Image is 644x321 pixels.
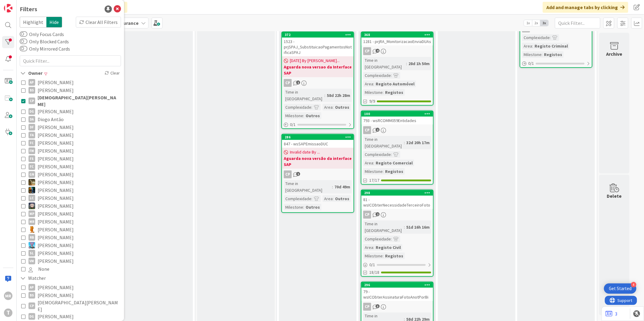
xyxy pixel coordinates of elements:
div: Area [363,160,373,166]
span: : [332,184,333,190]
div: DG [29,313,35,320]
span: : [373,81,374,87]
button: MP [PERSON_NAME] [21,210,119,218]
div: BS [29,87,35,94]
img: JC [29,179,35,186]
div: 81 - wsICObterNecessidadeTerceiroFoto [361,196,433,209]
span: 2x [532,20,540,26]
div: Outros [334,104,351,111]
div: Registo Criminal [533,43,569,49]
span: [PERSON_NAME] [38,241,74,249]
label: Only Mirrored Cards [20,45,70,52]
span: : [373,244,374,251]
div: 3681281 - prjRA_MonitorizacaoEnviaDUAs [361,32,433,45]
button: LS [PERSON_NAME] [21,202,119,210]
div: Outros [334,195,351,202]
button: None [21,265,119,273]
div: DG [29,108,35,115]
div: FC [29,163,35,170]
div: CP [361,211,433,219]
span: : [391,72,392,79]
div: BS [29,292,35,299]
div: CP [361,303,433,311]
button: LC [PERSON_NAME] [21,194,119,202]
span: Invalid date By ... [290,149,320,155]
div: Area [363,81,373,87]
div: 298 [361,190,433,196]
div: CP [363,47,371,55]
span: [PERSON_NAME] [38,163,74,170]
div: FA [29,132,35,138]
div: Registos [384,253,405,259]
div: DF [29,124,35,131]
div: T [4,309,12,317]
div: Area [522,43,532,49]
div: 286847 - wsSAPEmissaoDUC [282,134,354,148]
button: FC [PERSON_NAME] [21,139,119,147]
div: Milestone [284,112,303,119]
div: Milestone [284,204,303,210]
div: CP [282,79,354,87]
span: [PERSON_NAME] [38,108,74,115]
span: [PERSON_NAME] [38,233,74,241]
button: DF [PERSON_NAME] [21,123,119,131]
div: Registos [384,168,405,175]
div: 70d 49m [333,184,352,190]
div: 32d 20h 17m [405,139,431,146]
div: 286 [282,134,354,140]
div: 1281 - prjRA_MonitorizacaoEnviaDUAs [361,38,433,45]
div: Clear [103,69,121,77]
span: : [404,139,405,146]
a: 286847 - wsSAPEmissaoDUCInvalid date By ...Aguarda nova versão da interface SAPCPTime in [GEOGRAP... [281,134,354,213]
div: 296 [364,283,433,287]
div: Owner [20,69,43,77]
div: Delete [607,192,622,200]
div: CP [284,79,292,87]
span: Hide [46,17,62,28]
div: Area [323,104,333,111]
button: SF [PERSON_NAME] [21,241,119,249]
div: 372 [282,32,354,38]
span: : [550,34,551,41]
button: CP [DEMOGRAPHIC_DATA][PERSON_NAME] [21,299,119,313]
div: SL [29,250,35,256]
div: 1523 - prjSPAJ_SubstituicaoPagamentosNotificaSPAJ [282,38,354,56]
span: : [303,204,304,210]
span: [PERSON_NAME] [38,155,74,163]
span: 4 [376,49,380,53]
span: [DEMOGRAPHIC_DATA][PERSON_NAME] [38,299,119,313]
button: Only Mirrored Cards [20,46,27,52]
span: [PERSON_NAME] [38,249,74,257]
div: Filters [20,5,37,14]
div: Milestone [363,168,383,175]
button: RB [PERSON_NAME] [21,233,119,241]
button: AP [PERSON_NAME] [21,78,119,86]
div: 100793 - wsRCOMM059Entidades [361,111,433,124]
div: 372 [285,33,354,37]
button: CP [DEMOGRAPHIC_DATA][PERSON_NAME] [21,94,119,108]
span: [PERSON_NAME] [38,226,74,233]
div: 298 [364,191,433,195]
div: CP [363,126,371,134]
div: Open Get Started checklist, remaining modules: 4 [604,283,636,294]
button: FA [PERSON_NAME] [21,131,119,139]
div: Time in [GEOGRAPHIC_DATA] [363,136,404,149]
img: RL [29,226,35,233]
div: Watcher [20,274,46,282]
div: Complexidade [522,34,550,41]
span: : [333,104,334,111]
div: Outros [304,204,321,210]
a: 29881 - wsICObterNecessidadeTerceiroFotoCPTime in [GEOGRAPHIC_DATA]:51d 16h 16mComplexidade:Area:... [361,190,434,277]
div: GN [29,171,35,178]
span: 1 [296,81,300,84]
span: [PERSON_NAME] [38,131,74,139]
img: Visit kanbanzone.com [4,4,12,12]
div: Time in [GEOGRAPHIC_DATA] [363,220,404,234]
b: Aguarda nova versão da interface SAP [284,155,352,167]
div: LC [29,195,35,201]
span: [PERSON_NAME] [38,139,74,147]
button: MR [PERSON_NAME] [21,218,119,226]
button: RL [PERSON_NAME] [21,226,119,233]
a: 3 [605,310,617,317]
span: [PERSON_NAME] [38,170,74,178]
